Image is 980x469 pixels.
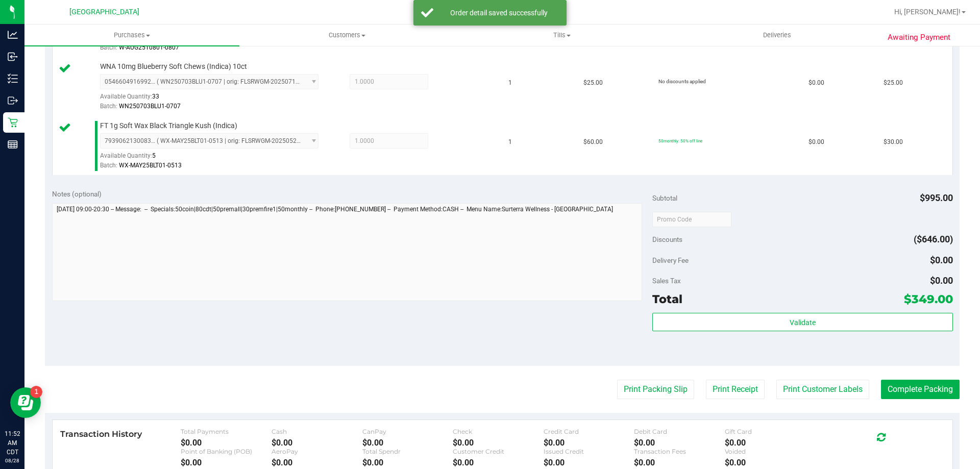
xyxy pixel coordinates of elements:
[652,292,682,306] span: Total
[5,457,20,464] p: 08/28
[100,162,117,169] span: Batch:
[30,386,42,398] iframe: Resource center unread badge
[152,93,159,100] span: 33
[181,458,272,467] div: $0.00
[453,458,544,467] div: $0.00
[100,149,330,168] div: Available Quantity:
[362,458,453,467] div: $0.00
[652,194,677,202] span: Subtotal
[706,380,765,399] button: Print Receipt
[100,89,330,109] div: Available Quantity:
[508,137,512,147] span: 1
[100,44,117,51] span: Batch:
[240,31,454,40] span: Customers
[749,31,805,40] span: Deliveries
[362,438,453,448] div: $0.00
[652,212,731,227] input: Promo Code
[454,24,669,46] a: Tills
[634,458,725,467] div: $0.00
[8,139,18,150] inline-svg: Reports
[8,95,18,106] inline-svg: Outbound
[904,292,953,306] span: $349.00
[652,256,689,264] span: Delivery Fee
[100,103,117,110] span: Batch:
[8,73,18,84] inline-svg: Inventory
[894,8,961,16] span: Hi, [PERSON_NAME]!
[8,52,18,62] inline-svg: Inbound
[884,78,903,88] span: $25.00
[634,428,725,435] div: Debit Card
[439,8,559,18] div: Order detail saved successfully
[100,121,237,131] span: FT 1g Soft Wax Black Triangle Kush (Indica)
[272,428,362,435] div: Cash
[272,448,362,455] div: AeroPay
[544,448,634,455] div: Issued Credit
[8,117,18,128] inline-svg: Retail
[5,429,20,457] p: 11:52 AM CDT
[790,318,816,327] span: Validate
[583,137,603,147] span: $60.00
[544,428,634,435] div: Credit Card
[181,448,272,455] div: Point of Banking (POB)
[119,162,182,169] span: WX-MAY25BLT01-0513
[652,313,952,331] button: Validate
[152,152,156,159] span: 5
[272,438,362,448] div: $0.00
[272,458,362,467] div: $0.00
[658,138,702,143] span: 50monthly: 50% off line
[888,32,950,43] span: Awaiting Payment
[725,448,816,455] div: Voided
[808,137,824,147] span: $0.00
[453,438,544,448] div: $0.00
[181,428,272,435] div: Total Payments
[52,190,102,198] span: Notes (optional)
[508,78,512,88] span: 1
[362,448,453,455] div: Total Spendr
[544,458,634,467] div: $0.00
[8,30,18,40] inline-svg: Analytics
[634,438,725,448] div: $0.00
[69,8,139,16] span: [GEOGRAPHIC_DATA]
[670,24,885,46] a: Deliveries
[658,79,706,84] span: No discounts applied
[930,275,953,286] span: $0.00
[652,277,681,285] span: Sales Tax
[634,448,725,455] div: Transaction Fees
[881,380,960,399] button: Complete Packing
[652,230,682,249] span: Discounts
[776,380,869,399] button: Print Customer Labels
[10,387,41,418] iframe: Resource center
[24,31,239,40] span: Purchases
[583,78,603,88] span: $25.00
[455,31,669,40] span: Tills
[725,438,816,448] div: $0.00
[930,255,953,265] span: $0.00
[119,44,179,51] span: W-AUG25T0801-0807
[544,438,634,448] div: $0.00
[617,380,694,399] button: Print Packing Slip
[181,438,272,448] div: $0.00
[239,24,454,46] a: Customers
[119,103,181,110] span: WN250703BLU1-0707
[725,458,816,467] div: $0.00
[725,428,816,435] div: Gift Card
[914,234,953,244] span: ($646.00)
[920,192,953,203] span: $995.00
[884,137,903,147] span: $30.00
[24,24,239,46] a: Purchases
[100,62,247,71] span: WNA 10mg Blueberry Soft Chews (Indica) 10ct
[453,428,544,435] div: Check
[453,448,544,455] div: Customer Credit
[808,78,824,88] span: $0.00
[362,428,453,435] div: CanPay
